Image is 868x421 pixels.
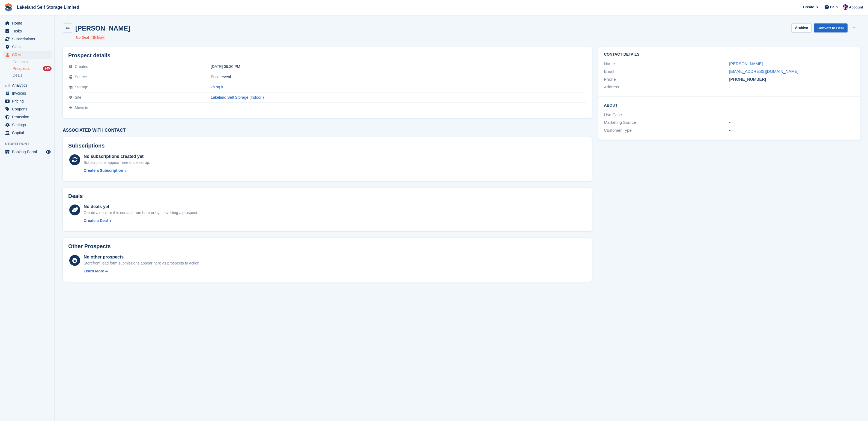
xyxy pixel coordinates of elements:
[12,121,45,129] span: Settings
[3,19,52,27] a: menu
[791,23,812,32] button: Archive
[3,27,52,35] a: menu
[3,82,52,89] a: menu
[3,113,52,121] a: menu
[3,89,52,97] a: menu
[12,129,45,137] span: Capital
[84,254,201,260] div: No other prospects
[12,148,45,156] span: Booking Portal
[729,84,854,90] div: -
[604,119,729,126] div: Marketing Source
[4,3,13,11] img: stora-icon-8386f47178a22dfd0bd8f6a31ec36ba5ce8667c1dd55bd0f319d3a0aa187defe.svg
[84,160,150,166] div: Subscriptions appear here once set up.
[5,141,54,147] span: Storefront
[12,43,45,51] span: Sites
[13,66,52,71] a: Prospects 245
[604,112,729,118] div: Use Case
[84,168,123,173] div: Create a Subscription
[211,64,586,69] div: [DATE] 06:30 PM
[12,51,45,59] span: CRM
[830,4,838,10] span: Help
[84,268,104,274] div: Learn More
[3,35,52,43] a: menu
[814,23,848,32] a: Convert to Deal
[68,143,586,149] h2: Subscriptions
[604,61,729,67] div: Name
[84,268,201,274] a: Learn More
[729,112,854,118] div: -
[12,19,45,27] span: Home
[604,102,854,108] h2: About
[3,121,52,129] a: menu
[604,76,729,83] div: Phone
[729,69,798,74] a: [EMAIL_ADDRESS][DOMAIN_NAME]
[604,84,729,90] div: Address
[3,148,52,156] a: menu
[211,75,586,79] div: Price reveal
[12,97,45,105] span: Pricing
[84,218,198,224] a: Create a Deal
[12,27,45,35] span: Tasks
[84,260,201,266] div: Storefront lead form submissions appear here as prospects to action.
[12,35,45,43] span: Subscriptions
[13,59,52,65] a: Contacts
[13,73,52,78] a: Deals
[729,127,854,134] div: -
[15,3,82,12] a: Lakeland Self Storage Limited
[729,76,854,83] div: [PHONE_NUMBER]
[75,95,81,100] span: Site
[211,85,223,89] a: 75 sq ft
[63,128,592,133] h3: Associated with contact
[68,243,111,249] h2: Other Prospects
[75,106,88,110] span: Move in
[84,210,198,216] div: Create a deal for this contact from here or by converting a prospect.
[12,89,45,97] span: Invoices
[3,97,52,105] a: menu
[45,149,52,155] a: Preview store
[68,52,586,59] h2: Prospect details
[211,95,264,100] a: Lakeland Self Storage (Indoor )
[13,66,29,71] span: Prospects
[75,64,88,69] span: Created
[604,127,729,134] div: Customer Type
[84,218,108,224] div: Create a Deal
[803,4,814,10] span: Create
[76,35,89,40] li: No Deal
[604,52,854,57] h2: Contact Details
[91,35,105,40] li: New
[12,113,45,121] span: Protection
[75,25,130,32] h2: [PERSON_NAME]
[68,193,83,199] h2: Deals
[75,75,87,79] span: Source
[729,119,854,126] div: -
[43,66,52,71] div: 245
[12,105,45,113] span: Coupons
[12,82,45,89] span: Analytics
[3,129,52,137] a: menu
[84,168,150,173] a: Create a Subscription
[211,106,586,110] div: -
[849,5,863,10] span: Account
[75,85,88,89] span: Storage
[3,105,52,113] a: menu
[3,43,52,51] a: menu
[84,203,198,210] div: No deals yet
[604,68,729,75] div: Email
[3,51,52,59] a: menu
[729,61,763,66] a: [PERSON_NAME]
[843,4,848,10] img: Nick Aynsley
[13,73,22,78] span: Deals
[84,153,150,160] div: No subscriptions created yet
